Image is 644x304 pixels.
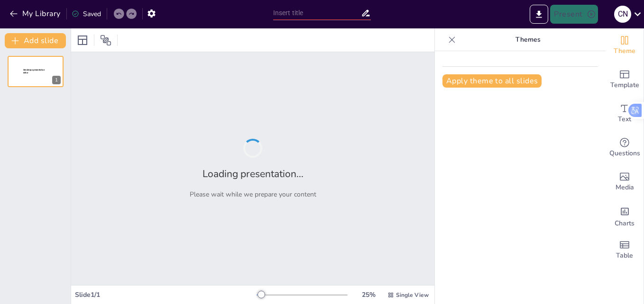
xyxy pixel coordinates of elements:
button: Apply theme to all slides [442,74,542,88]
p: Themes [460,28,596,51]
div: Add text boxes [606,97,644,131]
span: Table [616,250,633,261]
span: Position [100,35,111,46]
div: Layout [75,33,90,48]
button: C N [614,5,631,24]
span: Questions [609,148,640,159]
div: Add ready made slides [606,63,644,97]
span: Media [616,182,634,193]
span: Theme [614,46,635,56]
div: C N [614,6,631,23]
span: Text [618,114,631,125]
div: Get real-time input from your audience [606,131,644,165]
div: Add charts and graphs [606,199,644,233]
button: My Library [7,6,64,21]
p: Please wait while we prepare your content [190,190,316,199]
span: Single View [396,291,429,299]
div: 1 [52,76,61,84]
div: Add images, graphics, shapes or video [606,165,644,199]
button: Present [550,5,598,24]
span: Sendsteps presentation editor [23,69,45,74]
div: 1 [8,56,64,87]
div: Slide 1 / 1 [75,290,257,299]
span: Charts [615,218,635,229]
h2: Loading presentation... [202,167,304,180]
button: Add slide [5,33,66,48]
span: Template [610,80,639,90]
div: Saved [72,9,101,18]
input: Insert title [273,6,361,20]
button: Export to PowerPoint [530,5,548,24]
div: 25 % [357,290,380,299]
div: Add a table [606,233,644,267]
div: Change the overall theme [606,28,644,63]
